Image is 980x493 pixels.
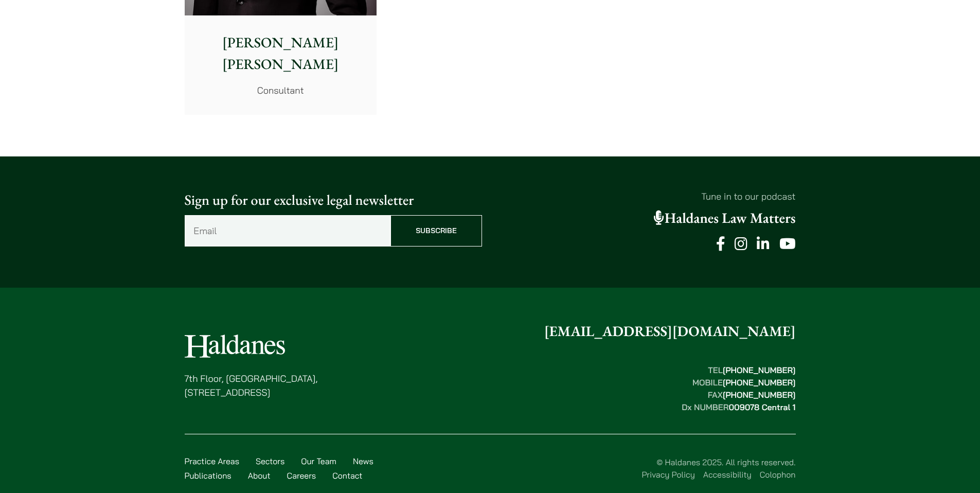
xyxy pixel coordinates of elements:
a: Contact [332,470,362,481]
input: Subscribe [390,215,482,246]
mark: [PHONE_NUMBER] [723,390,796,400]
input: Email [185,215,390,246]
a: About [248,470,271,481]
mark: [PHONE_NUMBER] [723,365,796,375]
a: Our Team [301,456,336,466]
mark: [PHONE_NUMBER] [723,377,796,388]
strong: TEL MOBILE FAX Dx NUMBER [682,365,795,412]
div: © Haldanes 2025. All rights reserved. [388,456,796,481]
p: Sign up for our exclusive legal newsletter [185,189,482,211]
img: Logo of Haldanes [185,334,285,358]
a: Publications [185,470,231,481]
p: 7th Floor, [GEOGRAPHIC_DATA], [STREET_ADDRESS] [185,372,318,399]
a: Accessibility [703,469,752,480]
a: Privacy Policy [642,469,694,480]
p: [PERSON_NAME] [PERSON_NAME] [193,32,368,75]
a: [EMAIL_ADDRESS][DOMAIN_NAME] [544,322,796,341]
a: Haldanes Law Matters [654,209,796,227]
a: Practice Areas [185,456,239,466]
a: News [353,456,373,466]
a: Sectors [256,456,284,466]
p: Consultant [193,83,368,97]
p: Tune in to our podcast [498,189,796,203]
mark: 009078 Central 1 [728,402,795,412]
a: Careers [287,470,316,481]
a: Colophon [760,469,796,480]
